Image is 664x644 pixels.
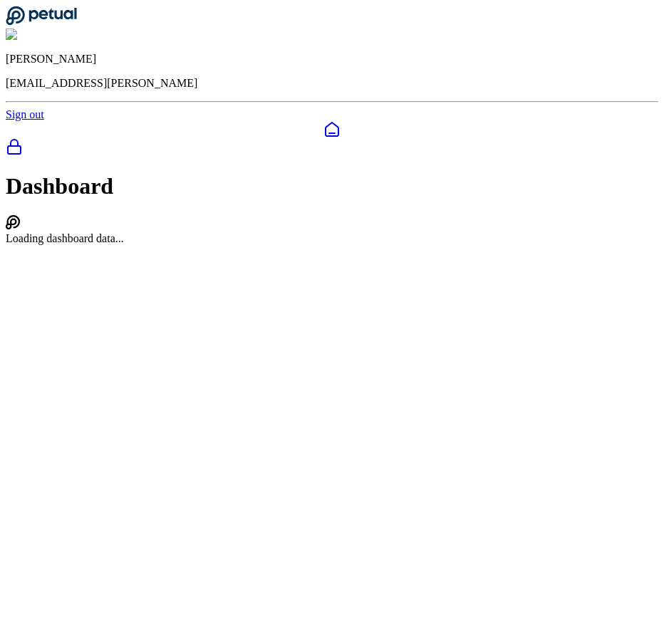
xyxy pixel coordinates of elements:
[6,108,44,120] a: Sign out
[6,232,658,245] div: Loading dashboard data...
[6,173,658,199] h1: Dashboard
[6,16,77,28] a: Go to Dashboard
[6,121,658,138] a: Dashboard
[6,53,658,66] p: [PERSON_NAME]
[6,77,658,90] p: [EMAIL_ADDRESS][PERSON_NAME]
[6,138,658,158] a: SOC
[6,28,102,41] img: Shekhar Khedekar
